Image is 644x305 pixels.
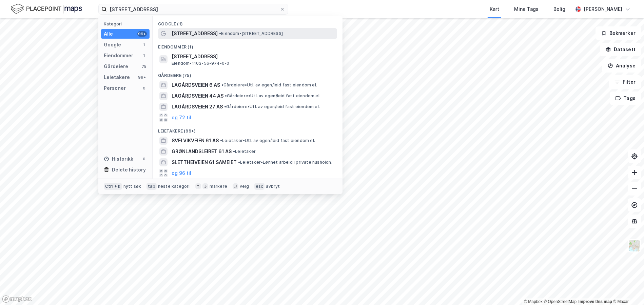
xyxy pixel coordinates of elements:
[172,81,220,89] span: LAGÅRDSVEIEN 6 AS
[579,299,612,304] a: Improve this map
[141,156,147,162] div: 0
[137,75,147,80] div: 99+
[225,93,227,98] span: •
[107,4,280,14] input: Søk på adresse, matrikkel, gårdeiere, leietakere eller personer
[104,30,113,38] div: Alle
[141,53,147,58] div: 1
[221,82,317,88] span: Gårdeiere • Utl. av egen/leid fast eiendom el.
[153,67,343,80] div: Gårdeiere (75)
[220,138,222,143] span: •
[584,5,622,13] div: [PERSON_NAME]
[210,184,227,189] div: markere
[254,183,265,190] div: esc
[123,184,141,189] div: nytt søk
[238,160,240,165] span: •
[238,160,332,165] span: Leietaker • Lønnet arbeid i private husholdn.
[153,16,343,28] div: Google (1)
[172,103,223,111] span: LAGÅRDSVEIEN 27 AS
[137,31,147,37] div: 99+
[172,114,191,122] button: og 72 til
[240,184,249,189] div: velg
[596,26,641,40] button: Bokmerker
[600,43,641,56] button: Datasett
[104,41,121,49] div: Google
[158,184,190,189] div: neste kategori
[104,52,133,60] div: Eiendommer
[220,138,315,143] span: Leietaker • Utl. av egen/leid fast eiendom el.
[104,84,126,92] div: Personer
[11,3,82,15] img: logo.f888ab2527a4732fd821a326f86c7f29.svg
[553,5,565,13] div: Bolig
[219,31,221,36] span: •
[524,299,543,304] a: Mapbox
[141,42,147,47] div: 1
[104,21,150,26] div: Kategori
[104,62,128,70] div: Gårdeiere
[141,85,147,91] div: 0
[266,184,280,189] div: avbryt
[172,92,223,100] span: LAGÅRDSVEIEN 44 AS
[141,64,147,69] div: 75
[153,123,343,135] div: Leietakere (99+)
[610,272,644,305] iframe: Chat Widget
[112,166,146,174] div: Delete history
[221,82,223,87] span: •
[172,29,218,38] span: [STREET_ADDRESS]
[219,31,283,36] span: Eiendom • [STREET_ADDRESS]
[104,73,130,81] div: Leietakere
[490,5,499,13] div: Kart
[224,104,226,109] span: •
[602,59,641,73] button: Analyse
[2,295,32,303] a: Mapbox homepage
[544,299,577,304] a: OpenStreetMap
[172,169,191,177] button: og 96 til
[610,272,644,305] div: Kontrollprogram for chat
[233,149,235,154] span: •
[514,5,539,13] div: Mine Tags
[172,158,237,166] span: SLETTHEIVEIEN 61 SAMEIET
[172,147,232,156] span: GRØNLANDSLEIRET 61 AS
[147,183,157,190] div: tab
[172,53,334,61] span: [STREET_ADDRESS]
[233,149,256,154] span: Leietaker
[628,239,641,252] img: Z
[172,61,230,66] span: Eiendom • 1103-56-974-0-0
[172,137,219,145] span: SVELVIKVEIEN 61 AS
[224,104,320,109] span: Gårdeiere • Utl. av egen/leid fast eiendom el.
[104,183,122,190] div: Ctrl + k
[104,155,133,163] div: Historikk
[609,75,641,89] button: Filter
[610,91,641,105] button: Tags
[153,39,343,51] div: Eiendommer (1)
[225,93,320,99] span: Gårdeiere • Utl. av egen/leid fast eiendom el.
